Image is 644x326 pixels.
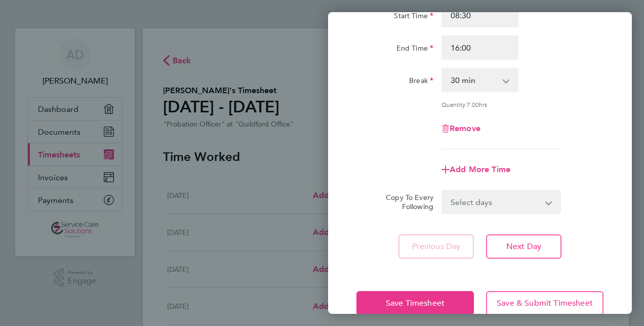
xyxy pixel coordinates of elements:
[467,100,479,108] span: 7.00
[486,291,603,315] button: Save & Submit Timesheet
[386,298,445,308] span: Save Timesheet
[409,76,433,88] label: Break
[441,3,518,27] input: E.g. 08:00
[441,125,480,133] button: Remove
[450,165,510,174] span: Add More Time
[497,298,593,308] span: Save & Submit Timesheet
[356,291,474,315] button: Save Timesheet
[378,193,433,211] label: Copy To Every Following
[441,35,518,60] input: E.g. 18:00
[396,44,433,56] label: End Time
[450,124,480,133] span: Remove
[486,234,561,259] button: Next Day
[394,11,433,23] label: Start Time
[506,241,541,252] span: Next Day
[441,166,510,174] button: Add More Time
[441,100,561,108] div: Quantity: hrs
